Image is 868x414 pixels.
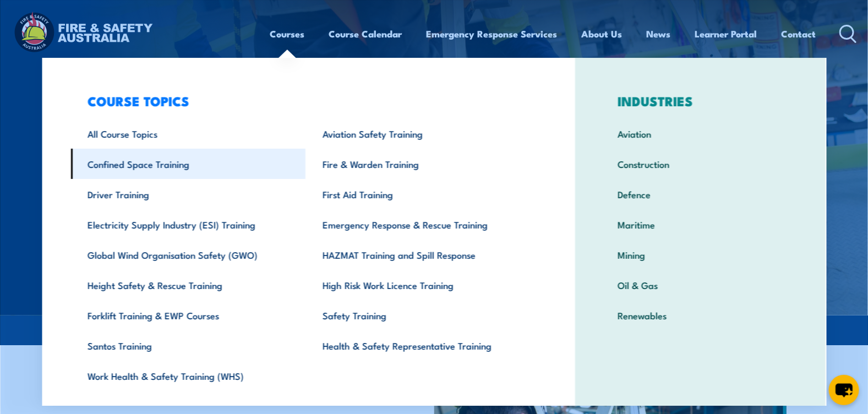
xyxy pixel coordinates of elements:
a: Aviation [601,118,801,149]
a: Santos Training [71,330,306,361]
a: About Us [582,19,623,48]
a: Emergency Response & Rescue Training [306,209,541,239]
a: HAZMAT Training and Spill Response [306,239,541,270]
a: Oil & Gas [601,270,801,300]
a: Courses [270,19,305,48]
a: Maritime [601,209,801,239]
a: Aviation Safety Training [306,118,541,149]
a: High Risk Work Licence Training [306,270,541,300]
a: Contact [782,19,816,48]
h3: INDUSTRIES [601,93,801,108]
a: Defence [601,179,801,209]
a: News [647,19,671,48]
a: First Aid Training [306,179,541,209]
a: Health & Safety Representative Training [306,330,541,361]
a: Learner Portal [695,19,757,48]
a: Driver Training [71,179,306,209]
a: Forklift Training & EWP Courses [71,300,306,330]
a: Construction [601,149,801,179]
a: All Course Topics [71,118,306,149]
a: Renewables [601,300,801,330]
a: Confined Space Training [71,149,306,179]
button: chat-button [829,375,859,405]
a: Mining [601,239,801,270]
a: Emergency Response Services [427,19,558,48]
a: Course Calendar [329,19,402,48]
a: Electricity Supply Industry (ESI) Training [71,209,306,239]
a: Height Safety & Rescue Training [71,270,306,300]
a: Fire & Warden Training [306,149,541,179]
h3: COURSE TOPICS [71,93,541,108]
a: Global Wind Organisation Safety (GWO) [71,239,306,270]
a: Safety Training [306,300,541,330]
a: Work Health & Safety Training (WHS) [71,361,306,391]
